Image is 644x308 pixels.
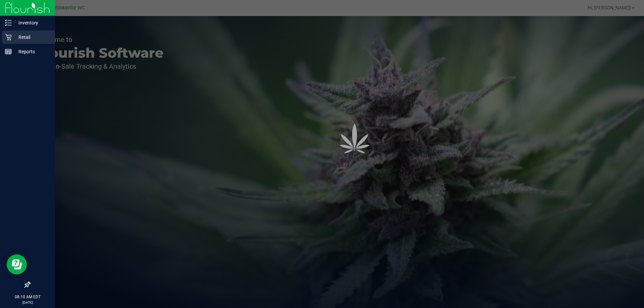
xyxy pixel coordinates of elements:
[5,48,12,55] inline-svg: Reports
[3,294,52,300] p: 08:10 AM EDT
[12,19,52,27] p: Inventory
[12,48,52,56] p: Reports
[3,300,52,305] p: [DATE]
[12,33,52,41] p: Retail
[5,34,12,41] inline-svg: Retail
[7,254,27,274] iframe: Resource center
[5,19,12,26] inline-svg: Inventory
